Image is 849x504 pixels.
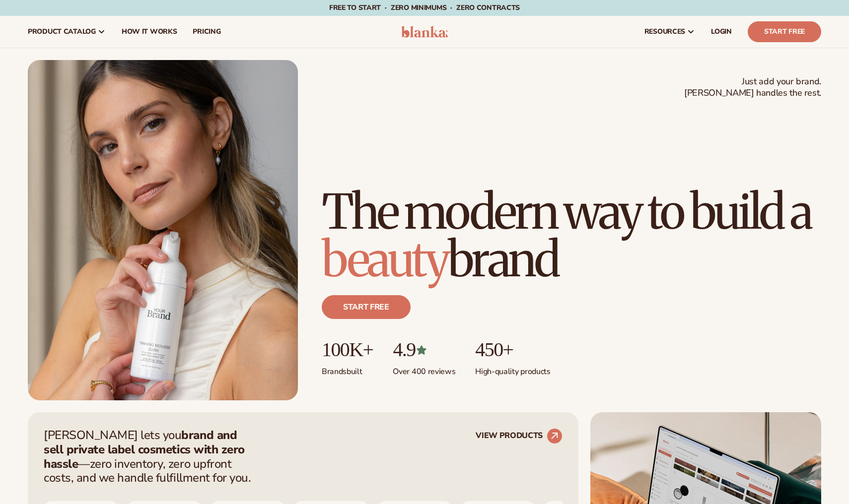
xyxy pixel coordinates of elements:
span: resources [644,28,685,36]
a: Start Free [748,21,821,42]
a: LOGIN [703,16,740,48]
a: resources [637,16,703,48]
a: How It Works [114,16,185,48]
span: How It Works [122,28,177,36]
p: 450+ [475,339,550,361]
a: product catalog [20,16,114,48]
span: pricing [193,28,220,36]
p: [PERSON_NAME] lets you —zero inventory, zero upfront costs, and we handle fulfillment for you. [44,428,257,485]
img: Female holding tanning mousse. [28,60,298,400]
span: LOGIN [711,28,732,36]
a: VIEW PRODUCTS [476,428,563,444]
p: 4.9 [393,339,455,361]
a: pricing [185,16,228,48]
a: Start free [322,295,411,319]
span: beauty [322,230,448,289]
h1: The modern way to build a brand [322,188,821,283]
p: Brands built [322,361,373,377]
img: logo [401,26,448,38]
span: product catalog [28,28,96,36]
p: 100K+ [322,339,373,361]
span: Just add your brand. [PERSON_NAME] handles the rest. [684,76,821,99]
span: Free to start · ZERO minimums · ZERO contracts [329,3,520,12]
p: High-quality products [475,361,550,377]
p: Over 400 reviews [393,361,455,377]
strong: brand and sell private label cosmetics with zero hassle [44,427,245,472]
